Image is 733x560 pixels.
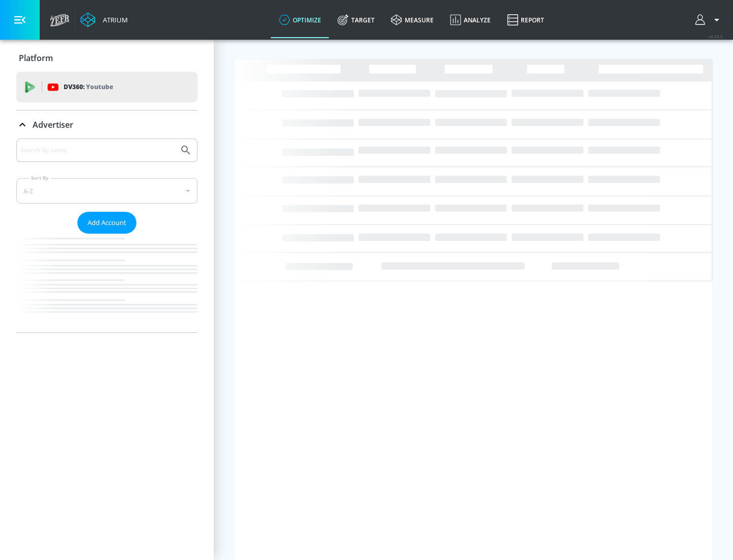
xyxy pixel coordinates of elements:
div: Advertiser [16,110,198,139]
div: A-Z [16,178,198,204]
nav: list of Advertiser [16,234,198,332]
div: DV360: Youtube [16,72,198,102]
a: Atrium [80,12,128,27]
input: Search by name [20,144,175,157]
a: Target [329,2,383,38]
p: Platform [19,52,53,64]
a: optimize [271,2,329,38]
a: measure [383,2,442,38]
p: Youtube [86,81,113,92]
span: Add Account [88,217,126,229]
span: v 4.25.2 [709,34,723,39]
label: Sort By [29,175,51,181]
div: Atrium [99,15,128,24]
button: Add Account [77,212,136,234]
p: Advertiser [33,119,73,130]
div: Platform [16,44,198,72]
a: Report [499,2,552,38]
p: DV360: [64,81,113,93]
a: Analyze [442,2,499,38]
div: Advertiser [16,138,198,332]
